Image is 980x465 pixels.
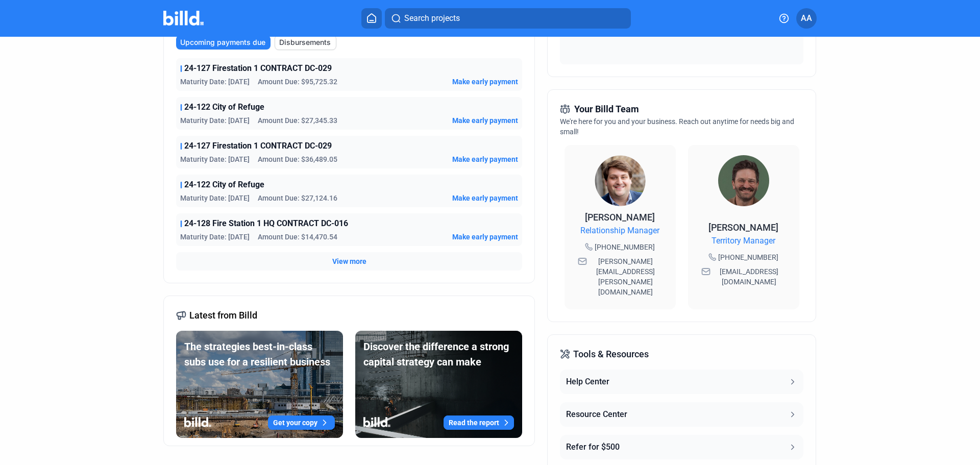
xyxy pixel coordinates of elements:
[712,235,775,247] span: Territory Manager
[363,339,514,370] div: Discover the difference a strong capital strategy can make
[452,154,518,164] button: Make early payment
[180,115,250,126] span: Maturity Date: [DATE]
[574,102,639,116] span: Your Billd Team
[566,441,620,453] div: Refer for $500
[258,115,337,126] span: Amount Due: $27,345.33
[452,193,518,203] button: Make early payment
[189,308,257,323] span: Latest from Billd
[566,408,627,421] div: Resource Center
[708,222,778,233] span: [PERSON_NAME]
[184,339,335,370] div: The strategies best-in-class subs use for a resilient business
[452,77,518,87] button: Make early payment
[580,225,659,237] span: Relationship Manager
[180,37,265,47] span: Upcoming payments due
[585,212,655,223] span: [PERSON_NAME]
[258,193,337,203] span: Amount Due: $27,124.16
[452,232,518,242] button: Make early payment
[718,252,778,262] span: [PHONE_NUMBER]
[184,179,264,191] span: 24-122 City of Refuge
[560,117,794,136] span: We're here for you and your business. Reach out anytime for needs big and small!
[589,256,663,297] span: [PERSON_NAME][EMAIL_ADDRESS][PERSON_NAME][DOMAIN_NAME]
[560,435,803,459] button: Refer for $500
[184,217,348,230] span: 24-128 Fire Station 1 HQ CONTRACT DC-016
[444,415,514,430] button: Read the report
[184,140,332,152] span: 24-127 Firestation 1 CONTRACT DC-029
[566,376,609,388] div: Help Center
[560,402,803,427] button: Resource Center
[713,266,786,287] span: [EMAIL_ADDRESS][DOMAIN_NAME]
[560,370,803,394] button: Help Center
[180,193,250,203] span: Maturity Date: [DATE]
[258,232,337,242] span: Amount Due: $14,470.54
[332,256,366,266] button: View more
[718,155,769,206] img: Territory Manager
[573,347,649,361] span: Tools & Resources
[452,115,518,126] button: Make early payment
[258,154,337,164] span: Amount Due: $36,489.05
[385,8,631,29] button: Search projects
[184,62,332,75] span: 24-127 Firestation 1 CONTRACT DC-029
[180,232,250,242] span: Maturity Date: [DATE]
[184,101,264,113] span: 24-122 City of Refuge
[404,12,460,25] span: Search projects
[595,155,646,206] img: Relationship Manager
[163,11,204,26] img: Billd Company Logo
[258,77,337,87] span: Amount Due: $95,725.32
[176,35,271,50] button: Upcoming payments due
[268,415,335,430] button: Get your copy
[279,37,331,47] span: Disbursements
[801,12,812,25] span: AA
[275,35,336,50] button: Disbursements
[180,154,250,164] span: Maturity Date: [DATE]
[595,242,655,252] span: [PHONE_NUMBER]
[180,77,250,87] span: Maturity Date: [DATE]
[796,8,817,29] button: AA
